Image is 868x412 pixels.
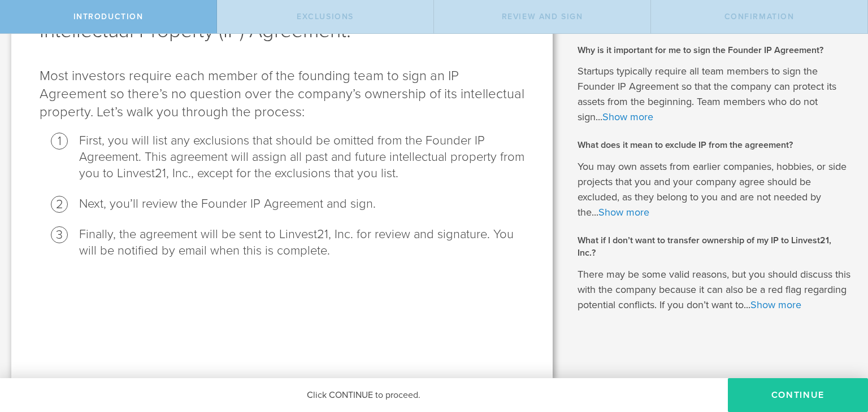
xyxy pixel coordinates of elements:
button: Continue [728,378,868,412]
a: Show more [598,206,649,218]
span: Review and Sign [502,12,583,21]
span: Confirmation [724,12,795,21]
h2: What if I don’t want to transfer ownership of my IP to Linvest21, Inc.? [578,234,851,260]
p: Most investors require each member of the founding team to sign an IP Agreement so there’s no que... [40,67,524,121]
a: Show more [750,299,801,311]
li: First, you will list any exclusions that should be omitted from the Founder IP Agreement. This ag... [79,133,524,182]
li: Finally, the agreement will be sent to Linvest21, Inc. for review and signature. You will be noti... [79,226,524,259]
span: Introduction [73,12,144,21]
p: Startups typically require all team members to sign the Founder IP Agreement so that the company ... [578,64,851,125]
li: Next, you’ll review the Founder IP Agreement and sign. [79,196,524,212]
h2: What does it mean to exclude IP from the agreement? [578,139,851,151]
a: Show more [602,111,653,123]
span: Exclusions [297,12,354,21]
p: There may be some valid reasons, but you should discuss this with the company because it can also... [578,267,851,313]
p: You may own assets from earlier companies, hobbies, or side projects that you and your company ag... [578,159,851,220]
iframe: Chat Widget [811,324,868,378]
h2: Why is it important for me to sign the Founder IP Agreement? [578,44,851,56]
